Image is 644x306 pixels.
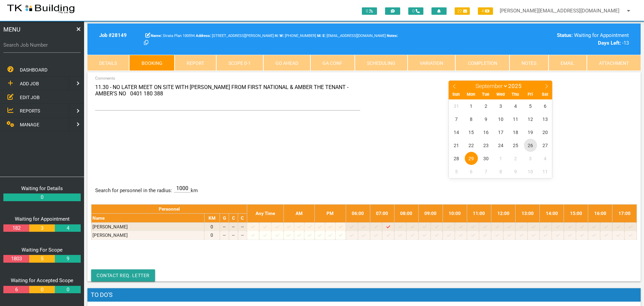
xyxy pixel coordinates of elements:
[465,152,478,165] span: September 29, 2025
[538,152,552,165] span: October 4, 2025
[472,82,508,90] select: Month
[275,34,278,38] b: H:
[494,165,507,178] span: October 8, 2025
[480,113,493,126] span: September 9, 2025
[455,55,509,71] a: Completion
[87,55,129,71] a: Details
[450,152,463,165] span: September 28, 2025
[467,204,491,223] th: 11:00
[538,99,552,113] span: September 6, 2025
[508,83,528,89] input: Year
[524,126,537,139] span: September 19, 2025
[55,286,80,294] a: 0
[465,165,478,178] span: October 6, 2025
[598,40,621,46] b: Days Left:
[538,126,552,139] span: September 20, 2025
[3,193,81,201] a: 0
[463,92,478,97] span: Mon
[205,232,219,238] div: 0
[151,34,195,38] span: Strata Plan 100594
[15,216,70,222] a: Waiting for Appointment
[450,99,463,113] span: August 31, 2025
[230,232,237,238] div: --
[465,99,478,113] span: September 1, 2025
[537,92,552,97] span: Sat
[509,152,522,165] span: October 2, 2025
[540,204,564,223] th: 14:00
[494,99,507,113] span: September 3, 2025
[21,185,63,191] a: Waiting for Details
[7,3,75,14] img: s3file
[509,165,522,178] span: October 9, 2025
[196,34,274,38] span: [STREET_ADDRESS][PERSON_NAME]
[524,99,537,113] span: September 5, 2025
[480,165,493,178] span: October 7, 2025
[239,232,246,238] div: --
[29,255,55,263] a: 5
[480,126,493,139] span: September 16, 2025
[408,7,423,15] span: 0
[283,204,314,223] th: AM
[588,204,612,223] th: 16:00
[465,139,478,152] span: September 22, 2025
[450,126,463,139] span: September 14, 2025
[493,92,508,97] span: Wed
[55,255,80,263] a: 9
[449,92,463,97] span: Sun
[465,126,478,139] span: September 15, 2025
[29,286,55,294] a: 0
[564,204,588,223] th: 15:00
[91,213,204,222] th: Personnel name
[323,34,326,38] b: E:
[538,165,552,178] span: October 11, 2025
[509,126,522,139] span: September 18, 2025
[204,213,220,222] th: KM from the site address to the personnel
[20,67,47,73] span: DASHBOARD
[20,122,39,127] span: MANAGE
[502,32,629,47] div: Waiting for Appointment -13
[538,113,552,126] span: September 13, 2025
[494,152,507,165] span: October 1, 2025
[91,269,155,281] a: Contact Req. Letter
[355,55,408,71] a: Scheduling
[612,204,637,223] th: 17:00
[509,139,522,152] span: September 25, 2025
[238,213,247,222] th: Your Customers
[3,224,29,232] a: 182
[91,204,247,213] th: Personnel
[509,113,522,126] span: September 11, 2025
[524,152,537,165] span: October 3, 2025
[494,113,507,126] span: September 10, 2025
[95,75,115,81] label: Comments
[3,286,29,294] a: 6
[509,55,548,71] a: Notes
[323,34,386,38] span: [EMAIL_ADDRESS][DOMAIN_NAME]
[205,223,219,230] div: 0
[387,34,398,38] b: Notes:
[509,99,522,113] span: September 4, 2025
[144,40,148,46] a: Click here copy customer information.
[418,204,443,223] th: 09:00
[443,204,467,223] th: 10:00
[538,139,552,152] span: September 27, 2025
[263,55,310,71] a: Go Ahead
[317,34,321,38] b: M:
[3,41,81,49] label: Search Job Number
[55,224,80,232] a: 4
[370,204,394,223] th: 07:00
[508,92,523,97] span: Thu
[394,204,418,223] th: 08:00
[491,204,515,223] th: 12:00
[229,213,238,222] th: Your Company
[315,204,346,223] th: PM
[3,255,29,263] a: 1803
[221,223,228,230] div: --
[247,204,283,223] th: Any Time
[524,113,537,126] span: September 12, 2025
[465,113,478,126] span: September 8, 2025
[455,7,470,15] span: 22
[524,139,537,152] span: September 26, 2025
[279,34,316,38] span: [PHONE_NUMBER]
[494,139,507,152] span: September 24, 2025
[279,34,284,38] b: W:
